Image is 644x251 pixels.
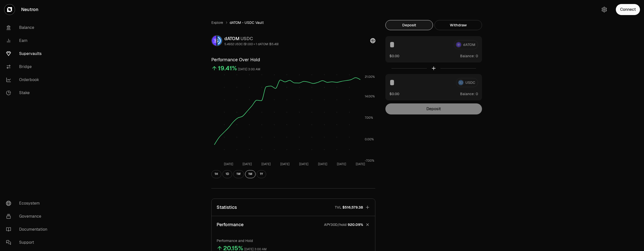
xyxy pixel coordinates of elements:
span: USDC [240,36,253,41]
nav: breadcrumb [211,20,375,25]
button: $0.00 [389,91,399,96]
tspan: 7.00% [365,116,373,120]
p: TVL [335,205,341,210]
p: Performance [217,221,244,228]
p: Performance and Hold [217,238,370,243]
button: $0.00 [389,53,399,58]
button: 1Y [257,170,266,178]
div: 5.4932 USDC ($1.00) = 1 dATOM ($5.49) [224,42,278,46]
tspan: 0.00% [365,137,374,141]
tspan: -7.00% [365,159,374,163]
tspan: [DATE] [356,162,365,166]
span: 920.09% [348,222,363,227]
tspan: 14.00% [365,94,375,98]
button: PerformanceAPY30D/hold920.09% [212,216,375,233]
a: Support [2,236,54,249]
p: APY30D/hold [324,222,347,227]
a: Balance [2,21,54,34]
span: $516,579.38 [342,205,363,210]
a: Explore [211,20,223,25]
a: Governance [2,210,54,223]
button: 1D [222,170,232,178]
tspan: [DATE] [243,162,252,166]
button: 1H [211,170,221,178]
tspan: [DATE] [280,162,290,166]
button: 1W [233,170,244,178]
tspan: [DATE] [318,162,327,166]
a: Stake [2,86,54,99]
tspan: [DATE] [261,162,271,166]
img: USDC Logo [217,36,222,46]
tspan: 21.00% [365,75,375,79]
button: Connect [616,4,640,15]
tspan: [DATE] [224,162,233,166]
tspan: [DATE] [337,162,346,166]
a: Supervaults [2,47,54,60]
button: 1M [245,170,256,178]
div: dATOM [224,35,278,42]
tspan: [DATE] [299,162,308,166]
a: Orderbook [2,73,54,86]
p: Statistics [217,204,237,211]
button: StatisticsTVL$516,579.38 [212,199,375,216]
a: Ecosystem [2,197,54,210]
button: Deposit [385,20,433,30]
span: Balance: [460,53,475,58]
span: Balance: [460,91,475,96]
button: Withdraw [434,20,482,30]
a: Documentation [2,223,54,236]
div: [DATE] 3:00 AM [238,67,260,72]
h3: Performance Over Hold [211,56,375,63]
span: dATOM - USDC Vault [230,20,264,25]
a: Earn [2,34,54,47]
div: 19.41% [218,64,237,72]
a: Bridge [2,60,54,73]
img: dATOM Logo [212,36,216,46]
